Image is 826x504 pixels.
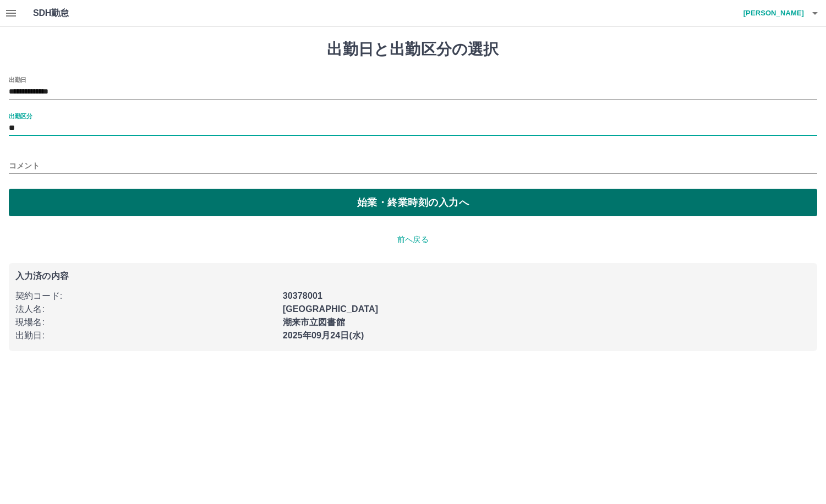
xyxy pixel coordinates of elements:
[15,289,276,303] p: 契約コード :
[9,234,817,245] p: 前へ戻る
[15,329,276,342] p: 出勤日 :
[9,40,817,59] h1: 出勤日と出勤区分の選択
[9,112,32,120] label: 出勤区分
[283,304,379,314] b: [GEOGRAPHIC_DATA]
[15,272,811,281] p: 入力済の内容
[15,303,276,316] p: 法人名 :
[283,291,322,300] b: 30378001
[9,75,26,84] label: 出勤日
[15,316,276,329] p: 現場名 :
[283,331,364,340] b: 2025年09月24日(水)
[283,317,345,327] b: 潮来市立図書館
[9,189,817,216] button: 始業・終業時刻の入力へ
